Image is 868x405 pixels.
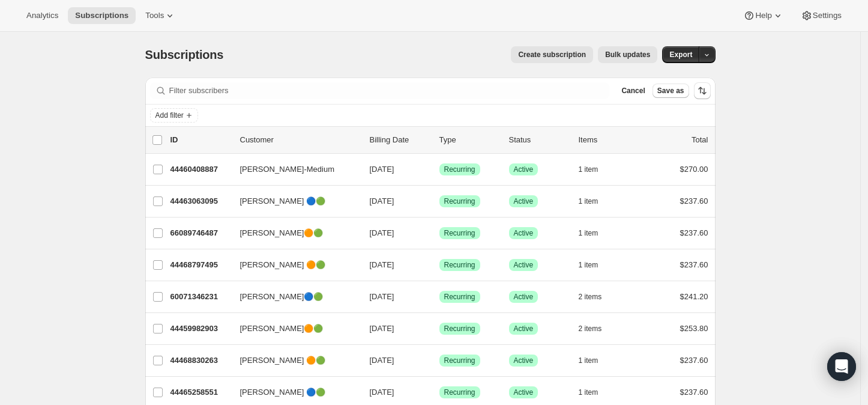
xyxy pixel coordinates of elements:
button: [PERSON_NAME]🟠🟢 [233,319,353,338]
span: $237.60 [680,388,708,397]
div: IDCustomerBilling DateTypeStatusItemsTotal [170,134,708,146]
span: $241.20 [680,292,708,301]
span: $237.60 [680,196,708,206]
span: $237.60 [680,260,708,269]
div: 44465258551[PERSON_NAME] 🔵🟢[DATE]SuccessRecurringSuccessActive1 item$237.60 [170,384,708,401]
span: Analytics [26,11,58,20]
div: 44463063095[PERSON_NAME] 🔵🟢[DATE]SuccessRecurringSuccessActive1 item$237.60 [170,193,708,210]
span: [PERSON_NAME]-Medium [240,163,334,175]
button: Tools [138,7,183,24]
button: 2 items [579,288,615,305]
span: 2 items [579,292,602,302]
span: [DATE] [370,165,394,174]
p: 44459982903 [170,323,231,335]
span: Add filter [155,111,184,120]
p: 60071346231 [170,291,231,303]
span: $237.60 [680,356,708,365]
p: Total [692,134,708,146]
p: 44465258551 [170,386,231,398]
button: Export [662,46,699,63]
span: 1 item [579,196,598,206]
span: [DATE] [370,356,394,365]
span: [DATE] [370,196,394,206]
span: [PERSON_NAME]🟠🟢 [240,227,324,239]
span: Active [514,228,534,238]
span: 1 item [579,165,598,174]
span: 1 item [579,388,598,397]
button: Create subscription [511,46,593,63]
div: 44468830263[PERSON_NAME] 🟠🟢[DATE]SuccessRecurringSuccessActive1 item$237.60 [170,352,708,369]
input: Filter subscribers [169,82,610,99]
button: Bulk updates [598,46,657,63]
span: Create subscription [518,50,586,59]
p: Billing Date [370,134,430,146]
span: [DATE] [370,324,394,333]
span: Subscriptions [145,48,224,61]
span: [DATE] [370,228,394,237]
span: [DATE] [370,388,394,397]
button: Sort the results [694,82,711,99]
span: Recurring [444,165,475,174]
p: Status [509,134,569,146]
span: Recurring [444,388,475,397]
button: 1 item [579,352,612,369]
div: Items [579,134,639,146]
button: 1 item [579,193,612,210]
span: 1 item [579,228,598,238]
span: Export [669,50,692,59]
button: 1 item [579,225,612,242]
p: ID [170,134,231,146]
div: 44460408887[PERSON_NAME]-Medium[DATE]SuccessRecurringSuccessActive1 item$270.00 [170,161,708,178]
span: Recurring [444,260,475,270]
span: [PERSON_NAME] 🟠🟢 [240,259,326,271]
span: Help [755,11,771,20]
p: 44468830263 [170,355,231,367]
button: [PERSON_NAME] 🟠🟢 [233,351,353,370]
span: [PERSON_NAME]🔵🟢 [240,291,324,303]
span: Recurring [444,324,475,333]
button: Analytics [19,7,65,24]
p: 44460408887 [170,163,231,175]
button: Cancel [616,84,649,98]
div: 44468797495[PERSON_NAME] 🟠🟢[DATE]SuccessRecurringSuccessActive1 item$237.60 [170,257,708,273]
div: 44459982903[PERSON_NAME]🟠🟢[DATE]SuccessRecurringSuccessActive2 items$253.80 [170,320,708,337]
button: 1 item [579,161,612,178]
button: 2 items [579,320,615,337]
span: Recurring [444,196,475,206]
span: $253.80 [680,324,708,333]
span: Recurring [444,356,475,365]
span: [DATE] [370,292,394,301]
p: Customer [240,134,360,146]
span: Recurring [444,292,475,302]
span: 1 item [579,260,598,270]
span: Recurring [444,228,475,238]
button: [PERSON_NAME] 🔵🟢 [233,383,353,402]
div: Type [439,134,499,146]
p: 44468797495 [170,259,231,271]
span: $237.60 [680,228,708,237]
button: [PERSON_NAME]🟠🟢 [233,224,353,243]
span: Active [514,196,534,206]
span: [PERSON_NAME] 🔵🟢 [240,195,326,207]
div: 66089746487[PERSON_NAME]🟠🟢[DATE]SuccessRecurringSuccessActive1 item$237.60 [170,225,708,242]
button: 1 item [579,257,612,273]
span: [PERSON_NAME] 🔵🟢 [240,386,326,398]
span: Settings [813,11,842,20]
p: 44463063095 [170,195,231,207]
span: Bulk updates [605,50,650,59]
button: Save as [653,84,689,98]
div: Open Intercom Messenger [827,352,856,381]
span: Active [514,388,534,397]
span: Tools [145,11,164,20]
span: $270.00 [680,165,708,174]
span: Cancel [621,86,645,96]
button: 1 item [579,384,612,401]
button: Help [736,7,791,24]
button: [PERSON_NAME] 🟠🟢 [233,255,353,275]
span: [PERSON_NAME] 🟠🟢 [240,355,326,367]
span: [PERSON_NAME]🟠🟢 [240,323,324,335]
div: 60071346231[PERSON_NAME]🔵🟢[DATE]SuccessRecurringSuccessActive2 items$241.20 [170,288,708,305]
span: Active [514,324,534,333]
span: 1 item [579,356,598,365]
span: Save as [657,86,684,96]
